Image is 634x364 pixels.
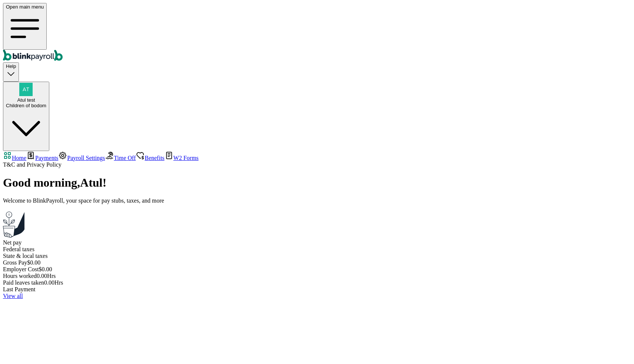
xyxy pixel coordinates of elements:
span: Hours worked [3,273,37,279]
nav: Global [3,3,631,62]
span: Payroll Settings [67,155,105,161]
span: 0.00 Hrs [37,273,56,279]
span: Paid leaves taken [3,279,44,286]
span: Payments [35,155,58,161]
span: Benefits [145,155,164,161]
span: T&C [3,161,15,168]
div: Net pay [3,239,631,246]
span: and [3,161,62,168]
span: 0.00 Hrs [44,279,63,286]
span: W2 Forms [174,155,199,161]
span: Open main menu [6,4,44,10]
span: $ 0.00 [39,266,52,272]
div: Children of bodom [6,103,46,108]
h1: Good morning , Atul ! [3,176,631,190]
iframe: Chat Widget [597,328,634,364]
button: Open main menu [3,3,47,50]
button: Help [3,62,19,81]
a: Payroll Settings [58,155,105,161]
button: Atul testChildren of bodom [3,82,49,151]
a: Benefits [136,155,164,161]
span: Time Off [114,155,136,161]
a: View all [3,293,23,299]
a: W2 Forms [165,155,199,161]
img: Plant illustration [3,210,24,238]
span: Gross Pay [3,259,27,266]
div: State & local taxes [3,253,631,259]
div: Federal taxes [3,246,631,253]
span: Home [12,155,26,161]
span: Privacy Policy [27,161,62,168]
span: Help [6,63,16,69]
span: $ 0.00 [27,259,40,266]
span: Atul test [17,97,35,103]
div: Last Payment [3,286,631,293]
a: Home [3,155,26,161]
span: Employer Cost [3,266,39,272]
a: Time Off [105,155,136,161]
p: Welcome to BlinkPayroll, your space for pay stubs, taxes, and more [3,197,631,204]
nav: Team Member Portal Sidebar [3,151,631,168]
a: Payments [26,155,58,161]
